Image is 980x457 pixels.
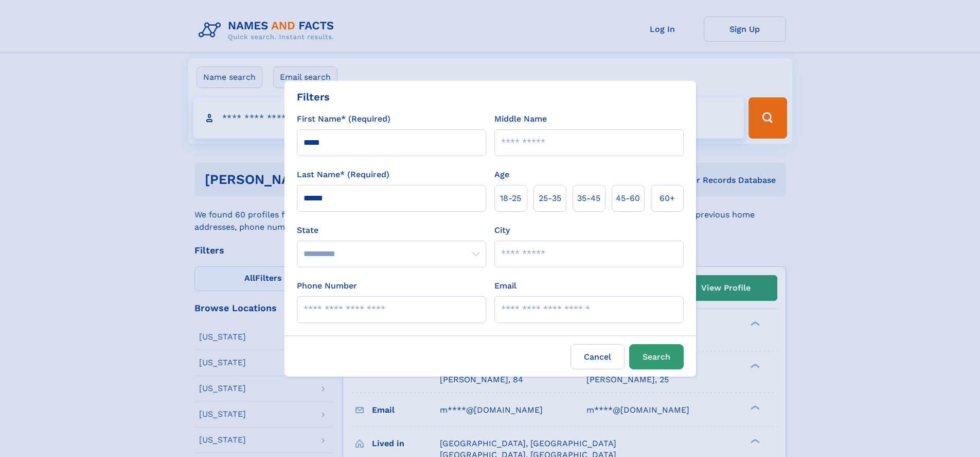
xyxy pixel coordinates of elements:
[494,168,509,181] label: Age
[494,280,516,292] label: Email
[616,192,640,205] span: 45‑60
[571,344,625,369] label: Cancel
[297,280,357,292] label: Phone Number
[297,89,330,105] div: Filters
[494,113,547,125] label: Middle Name
[297,224,486,236] label: State
[494,224,510,236] label: City
[660,192,675,205] span: 60+
[577,192,600,205] span: 35‑45
[539,192,561,205] span: 25‑35
[629,344,684,369] button: Search
[500,192,521,205] span: 18‑25
[297,113,390,125] label: First Name* (Required)
[297,168,389,181] label: Last Name* (Required)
